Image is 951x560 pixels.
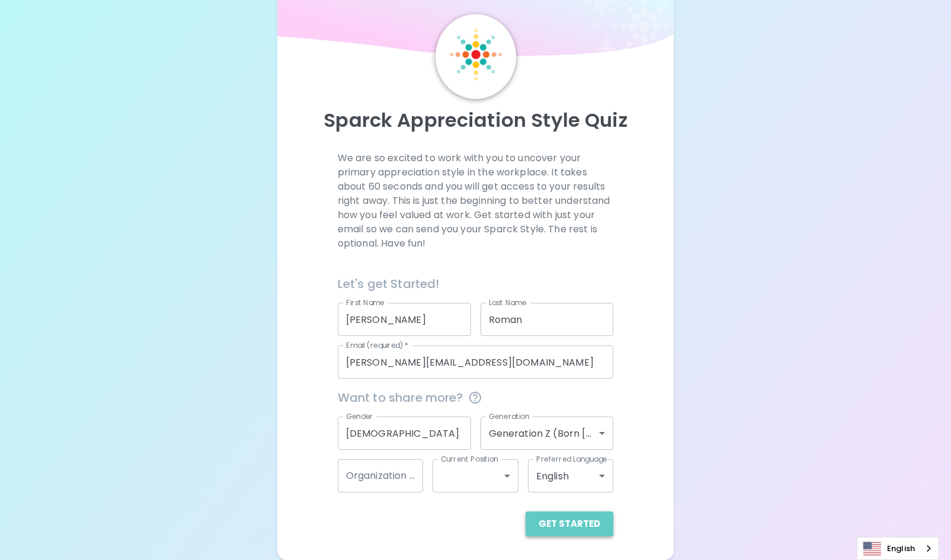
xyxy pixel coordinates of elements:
[526,511,613,536] button: Get Started
[346,297,385,308] label: First Name
[346,411,373,421] label: Gender
[481,417,614,450] div: Generation Z (Born [DEMOGRAPHIC_DATA] - [DEMOGRAPHIC_DATA])
[346,340,409,350] label: Email (required)
[338,274,614,293] h6: Let's get Started!
[857,537,939,560] div: Language
[536,454,607,464] label: Preferred Language
[450,28,502,81] img: Sparck Logo
[338,388,614,407] span: Want to share more?
[857,537,939,559] a: English
[489,297,526,308] label: Last Name
[468,391,482,405] svg: This information is completely confidential and only used for aggregated appreciation studies at ...
[441,454,498,464] label: Current Position
[292,108,659,132] p: Sparck Appreciation Style Quiz
[338,151,614,251] p: We are so excited to work with you to uncover your primary appreciation style in the workplace. I...
[489,411,530,421] label: Generation
[528,459,614,492] div: English
[857,537,939,560] aside: Language selected: English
